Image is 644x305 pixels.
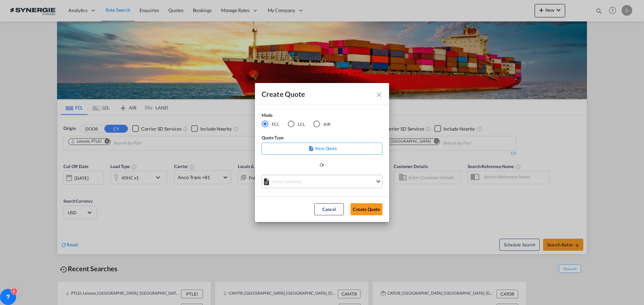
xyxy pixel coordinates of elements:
md-radio-button: FCL [262,120,279,128]
div: Mode [262,112,339,120]
div: Create Quote [262,90,370,98]
div: Or [320,161,325,168]
md-radio-button: AIR [313,120,330,128]
md-icon: Close dialog [375,91,383,99]
div: Quote Type [262,134,382,143]
div: New Quote [262,143,382,155]
md-select: Select template [262,175,382,188]
md-dialog: Create QuoteModeFCL LCLAIR ... [255,83,389,222]
button: Cancel [314,203,344,215]
p: New Quote [264,145,380,152]
button: Close dialog [372,88,384,100]
button: Create Quote [351,203,382,215]
md-radio-button: LCL [288,120,305,128]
